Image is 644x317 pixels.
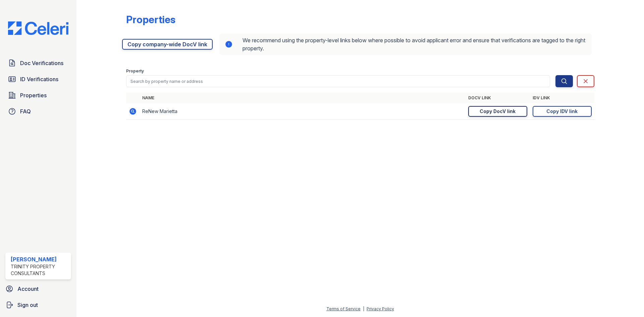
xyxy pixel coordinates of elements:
span: ID Verifications [20,75,58,83]
a: ID Verifications [5,72,71,86]
a: Copy IDV link [533,106,592,117]
a: Terms of Service [326,306,361,311]
div: Properties [126,13,175,25]
div: [PERSON_NAME] [11,255,68,263]
a: Sign out [3,298,74,312]
a: Doc Verifications [5,56,71,70]
div: Trinity Property Consultants [11,263,68,277]
img: CE_Logo_Blue-a8612792a0a2168367f1c8372b55b34899dd931a85d93a1a3d3e32e68fde9ad4.png [3,21,74,35]
a: Privacy Policy [367,306,394,311]
a: Account [3,282,74,296]
a: FAQ [5,105,71,118]
td: ReNew Marietta [140,103,466,120]
div: | [363,306,364,311]
th: Name [140,93,466,103]
div: Copy DocV link [480,108,516,115]
input: Search by property name or address [126,75,550,87]
label: Property [126,68,144,74]
div: Copy IDV link [546,108,578,115]
span: Sign out [17,301,38,309]
a: Copy company-wide DocV link [122,39,213,50]
div: We recommend using the property-level links below where possible to avoid applicant error and ens... [219,34,592,55]
th: IDV Link [530,93,594,103]
th: DocV Link [466,93,530,103]
span: Doc Verifications [20,59,63,67]
a: Properties [5,89,71,102]
a: Copy DocV link [468,106,527,117]
span: Properties [20,91,47,99]
span: Account [17,285,39,293]
span: FAQ [20,107,31,115]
